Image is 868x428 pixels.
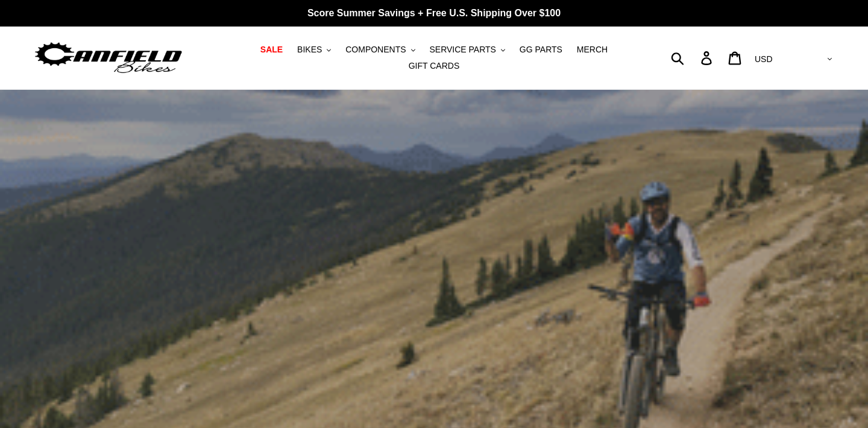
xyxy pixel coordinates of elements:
input: Search [678,45,708,71]
span: COMPONENTS [345,45,406,55]
span: BIKES [297,45,322,55]
span: SALE [260,45,283,55]
span: GG PARTS [520,45,562,55]
button: SERVICE PARTS [423,42,511,58]
span: SERVICE PARTS [429,45,495,55]
button: COMPONENTS [339,42,421,58]
img: Canfield Bikes [33,39,184,77]
a: GG PARTS [514,42,568,58]
a: GIFT CARDS [403,58,466,74]
a: MERCH [571,42,614,58]
span: MERCH [577,45,608,55]
button: BIKES [291,42,337,58]
a: SALE [254,42,289,58]
span: GIFT CARDS [409,61,460,71]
